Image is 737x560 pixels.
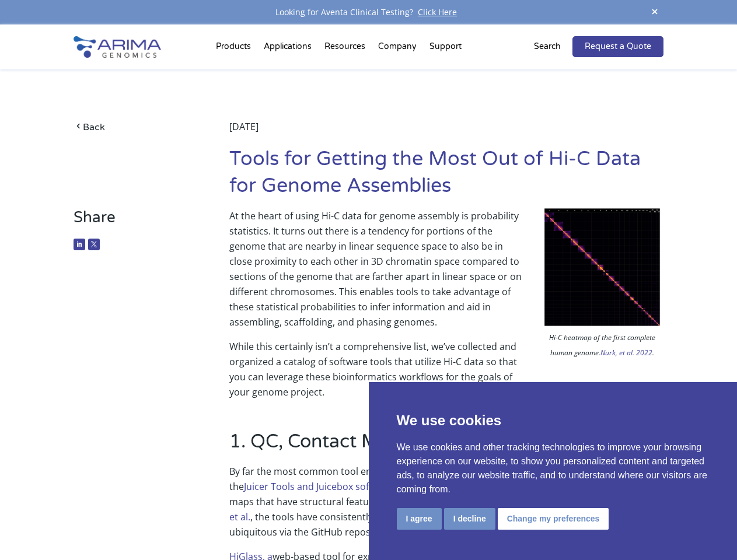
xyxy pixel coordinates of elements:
[229,146,663,208] h1: Tools for Getting the Most Out of Hi-C Data for Genome Assemblies
[74,5,663,20] div: Looking for Aventa Clinical Testing?
[397,508,442,530] button: I agree
[534,39,561,54] p: Search
[600,348,652,358] a: Nurk, et al. 2022
[413,6,462,17] a: Click Here
[229,339,663,400] p: While this certainly isn’t a comprehensive list, we’ve collected and organized a catalog of softw...
[229,429,663,464] h2: 1. QC, Contact Maps, and Visualization
[541,330,663,363] p: Hi-C heatmap of the first complete human genome. .
[498,508,609,530] button: Change my preferences
[229,464,663,549] p: By far the most common tool encountered when browsing genome papers that utilize Hi-C data is the...
[74,119,197,135] a: Back
[444,508,495,530] button: I decline
[572,36,663,57] a: Request a Quote
[397,410,710,431] p: We use cookies
[229,208,663,339] p: At the heart of using Hi-C data for genome assembly is probability statistics. It turns out there...
[397,440,710,496] p: We use cookies and other tracking technologies to improve your browsing experience on our website...
[74,36,161,58] img: Arima-Genomics-logo
[74,208,197,236] h3: Share
[244,480,394,493] a: Juicer Tools and Juicebox software
[229,119,663,146] div: [DATE]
